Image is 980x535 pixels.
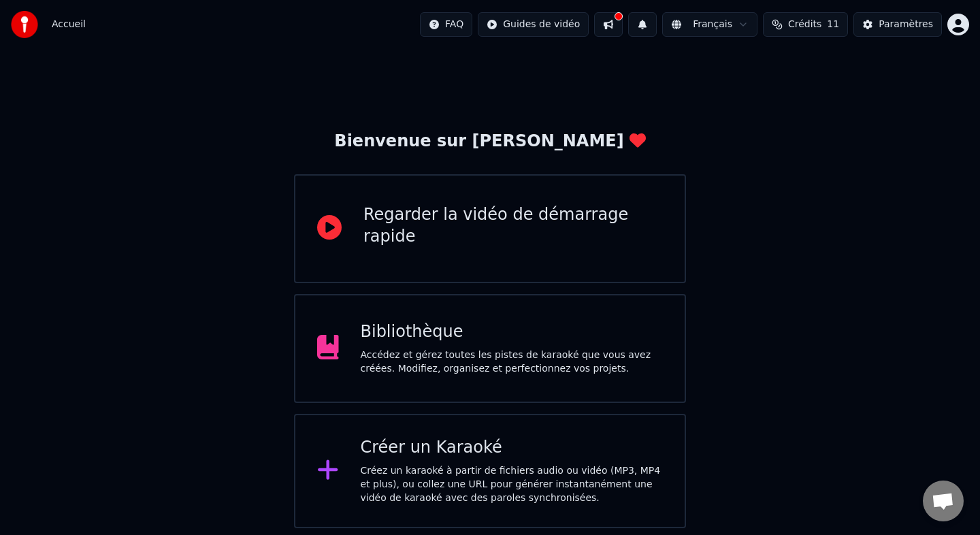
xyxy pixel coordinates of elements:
div: Créer un Karaoké [361,437,664,459]
span: Crédits [788,18,821,31]
span: 11 [827,18,839,31]
button: Crédits11 [763,12,848,37]
div: Paramètres [879,18,933,31]
div: Bienvenue sur [PERSON_NAME] [334,131,645,152]
img: youka [11,11,38,38]
button: Guides de vidéo [478,12,589,37]
nav: breadcrumb [52,18,86,31]
span: Accueil [52,18,86,31]
div: Bibliothèque [361,321,664,343]
button: Paramètres [853,12,942,37]
button: FAQ [420,12,472,37]
div: Regarder la vidéo de démarrage rapide [363,204,663,248]
div: Créez un karaoké à partir de fichiers audio ou vidéo (MP3, MP4 et plus), ou collez une URL pour g... [361,464,664,505]
a: Ouvrir le chat [923,481,964,521]
div: Accédez et gérez toutes les pistes de karaoké que vous avez créées. Modifiez, organisez et perfec... [361,348,664,376]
